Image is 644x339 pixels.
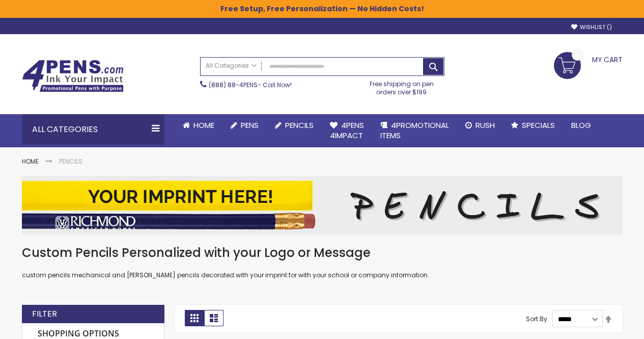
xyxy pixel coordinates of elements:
span: Blog [571,120,591,131]
a: Home [175,114,222,137]
a: Wishlist [571,23,612,31]
div: custom pencils mechanical and [PERSON_NAME] pencils decorated with your imprint for with your sch... [22,245,623,280]
a: Pens [222,114,267,137]
a: 4Pens4impact [322,114,372,147]
a: All Categories [201,58,262,74]
a: Blog [563,114,599,137]
img: 4Pens Custom Pens and Promotional Products [22,60,124,92]
strong: Grid [185,310,204,326]
a: Home [22,157,39,166]
div: All Categories [22,114,164,145]
span: 4Pens 4impact [330,120,364,141]
label: Sort By [526,315,547,323]
span: - Call Now! [209,81,292,89]
span: Rush [475,120,495,131]
span: Pencils [285,120,314,131]
a: 4PROMOTIONALITEMS [372,114,457,147]
strong: Filter [32,308,57,320]
a: Pencils [267,114,322,137]
a: Rush [457,114,503,137]
span: 4PROMOTIONAL ITEMS [380,120,449,141]
strong: Pencils [59,157,82,166]
div: Free shipping on pen orders over $199 [359,76,444,96]
span: Home [193,120,214,131]
span: Specials [522,120,555,131]
span: Pens [241,120,259,131]
img: Pencils [22,176,623,234]
h1: Custom Pencils Personalized with your Logo or Message [22,245,623,261]
a: Specials [503,114,563,137]
span: All Categories [206,62,257,70]
a: (888) 88-4PENS [209,81,258,89]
